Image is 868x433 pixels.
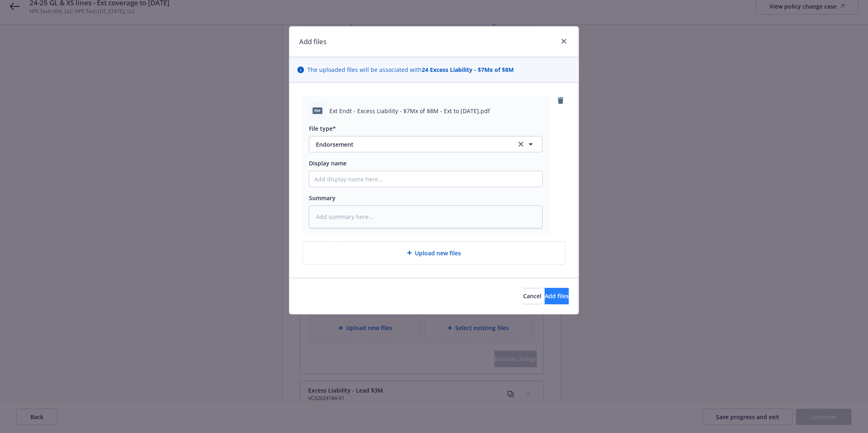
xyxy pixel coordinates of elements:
[313,107,322,114] span: pdf
[307,65,514,74] span: The uploaded files will be associated with
[316,140,505,149] span: Endorsement
[545,292,569,300] span: Add files
[523,292,541,300] span: Cancel
[422,66,514,74] strong: 24 Excess Liability - $7Mx of $8M
[545,288,569,304] button: Add files
[302,241,566,265] div: Upload new files
[309,159,347,167] span: Display name
[309,194,336,202] span: Summary
[309,125,336,132] span: File type*
[415,249,461,257] span: Upload new files
[329,107,490,115] span: Ext Endt - Excess Liability - $7Mx of $8M - Ext to [DATE].pdf
[559,36,569,46] a: close
[516,139,526,149] a: clear selection
[556,96,566,105] a: remove
[309,136,543,152] button: Endorsementclear selection
[309,171,542,187] input: Add display name here...
[299,36,327,47] h1: Add files
[523,288,541,304] button: Cancel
